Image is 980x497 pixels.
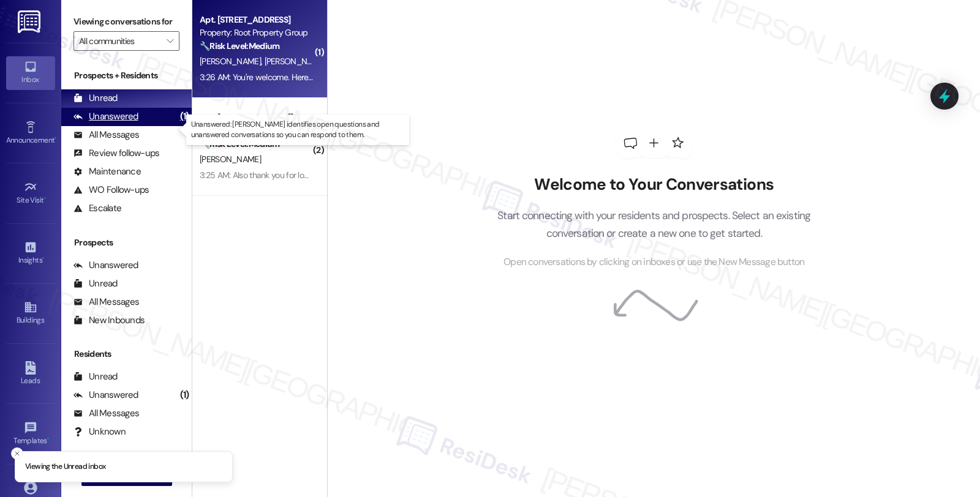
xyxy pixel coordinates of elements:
[200,138,279,149] strong: 🔧 Risk Level: Medium
[200,40,279,51] strong: 🔧 Risk Level: Medium
[61,69,192,82] div: Prospects + Residents
[191,119,404,140] p: Unanswered: [PERSON_NAME] identifies open questions and unanswered conversations so you can respo...
[73,129,139,141] div: All Messages
[73,165,141,178] div: Maintenance
[73,184,149,196] div: WO Follow-ups
[6,357,55,390] a: Leads
[200,26,313,39] div: Property: Root Property Group
[73,296,139,308] div: All Messages
[73,389,138,402] div: Unanswered
[265,56,330,67] span: [PERSON_NAME]
[11,447,23,460] button: Close toast
[6,297,55,330] a: Buildings
[47,435,49,443] span: •
[61,348,192,361] div: Residents
[61,236,192,249] div: Prospects
[167,36,173,46] i: 
[73,259,138,272] div: Unanswered
[479,207,829,242] p: Start connecting with your residents and prospects. Select an existing conversation or create a n...
[44,194,46,203] span: •
[73,277,118,290] div: Unread
[200,111,313,124] div: Apt. [STREET_ADDRESS][PERSON_NAME]
[200,170,392,181] div: 3:25 AM: Also thank you for looking into the other stuff!
[73,425,126,438] div: Unknown
[73,92,118,105] div: Unread
[6,56,55,89] a: Inbox
[73,407,139,420] div: All Messages
[200,154,261,165] span: [PERSON_NAME]
[177,107,192,126] div: (1)
[200,56,265,67] span: [PERSON_NAME]
[6,177,55,210] a: Site Visit •
[73,314,145,327] div: New Inbounds
[73,110,138,123] div: Unanswered
[73,12,179,31] label: Viewing conversations for
[55,134,56,143] span: •
[73,370,118,383] div: Unread
[479,175,829,195] h2: Welcome to Your Conversations
[73,202,121,215] div: Escalate
[177,386,192,405] div: (1)
[6,417,55,450] a: Templates •
[200,13,313,26] div: Apt. [STREET_ADDRESS]
[79,31,160,51] input: All communities
[18,10,43,33] img: ResiDesk Logo
[6,237,55,270] a: Insights •
[73,147,159,160] div: Review follow-ups
[42,254,44,263] span: •
[25,461,105,473] p: Viewing the Unread inbox
[503,255,804,270] span: Open conversations by clicking on inboxes or use the New Message button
